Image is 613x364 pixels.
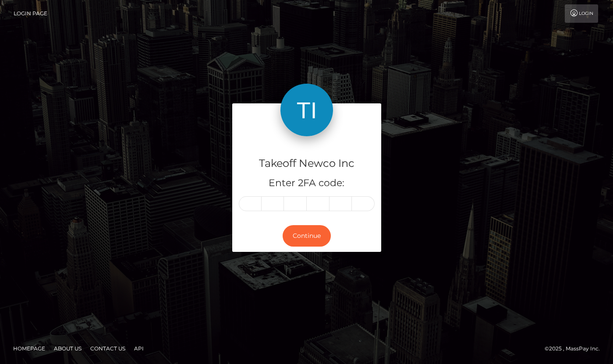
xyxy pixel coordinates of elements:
a: Contact Us [87,342,129,355]
img: Takeoff Newco Inc [280,84,333,136]
h4: Takeoff Newco Inc [239,156,375,171]
div: © 2025 , MassPay Inc. [545,344,606,353]
a: Homepage [10,342,49,355]
a: API [131,342,147,355]
a: Login Page [14,4,47,23]
a: Login [565,4,598,23]
a: About Us [50,342,85,355]
h5: Enter 2FA code: [239,177,375,190]
button: Continue [283,225,331,247]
